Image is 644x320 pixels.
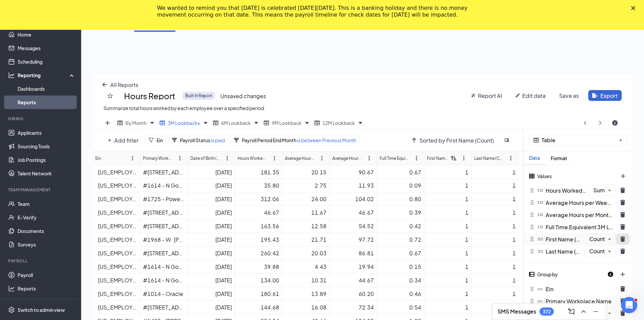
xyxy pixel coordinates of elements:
[238,222,279,230] div: 163.56
[18,197,75,211] a: Team
[18,126,75,140] a: Applicants
[420,137,494,144] span: Sorted by First Name (Count)
[18,82,75,95] a: Dashboards
[559,92,579,99] span: Save as
[578,306,589,317] button: ChevronUp
[467,90,506,101] button: wand icon
[524,246,585,257] div: Last Name (Count)
[98,277,137,284] div: [US_EMPLOYER_IDENTIFICATION_NUMBER]
[478,92,502,99] span: Report AI
[190,209,232,216] div: [DATE]
[18,167,75,180] a: Talent Network
[190,169,232,176] div: [DATE]
[8,306,15,313] svg: Settings
[238,209,279,216] div: 46.67
[238,290,279,297] div: 180.61
[190,222,232,230] div: [DATE]
[410,153,423,164] button: ellipsis-vertical icon
[546,285,553,293] span: Ein
[474,250,516,257] div: 1
[143,250,185,257] div: #[STREET_ADDRESS]
[18,306,65,313] div: Switch to admin view
[190,290,232,297] div: [DATE]
[173,153,187,164] button: ellipsis-vertical icon
[296,137,356,143] span: is between Previous Month
[524,295,616,307] div: Primary Workplace Name
[272,120,302,126] span: 9M Lookback
[116,117,158,129] div: By Month
[474,277,516,284] div: 1
[522,92,546,99] span: Edit data
[380,236,421,243] div: 0.72
[543,309,551,315] div: 372
[126,153,139,164] button: ellipsis-vertical icon
[474,169,516,176] div: 1
[95,155,101,162] div: Ein
[221,120,251,126] span: 6M Lookback
[8,187,74,193] div: Team Management
[98,263,137,270] div: [US_EMPLOYER_IDENTIFICATION_NUMBER]
[93,40,633,74] iframe: explo-dashboard
[427,290,469,297] div: 1
[238,277,279,284] div: 134.00
[332,250,374,257] div: 86.81
[18,55,75,68] a: Scheduling
[545,155,573,161] div: Format
[380,304,421,311] div: 0.54
[190,182,232,189] div: [DATE]
[524,185,589,196] div: Hours Worked 3m Lookback (Sum)
[110,81,138,88] span: All Reports
[262,117,313,129] div: 9M Lookback
[98,290,137,297] div: [US_EMPLOYER_IDENTIFICATION_NUMBER]
[190,277,232,284] div: [DATE]
[18,211,75,224] a: E-Verify
[285,169,327,176] div: 20.15
[542,137,616,143] span: Table
[380,195,421,202] div: 0.80
[546,211,613,218] span: Average Hours per Month 3M
[474,155,503,162] div: Last Name (Count)
[380,222,421,230] div: 0.42
[190,250,232,257] div: [DATE]
[18,153,75,167] a: Job Postings
[593,188,605,193] span: Sum
[474,195,516,202] div: 1
[268,153,281,164] button: ellipsis-vertical icon
[18,268,75,282] a: Payroll
[616,283,629,294] button: trash icon
[380,209,421,216] div: 0.39
[332,222,374,230] div: 54.52
[98,169,137,176] div: [US_EMPLOYER_IDENTIFICATION_NUMBER]
[524,197,616,208] div: Average Hours per Week 3M
[380,250,421,257] div: 0.67
[18,282,75,295] a: Reports
[190,263,232,270] div: [DATE]
[190,155,220,162] div: Date of Birth (Day)
[18,238,75,251] a: Surveys
[332,236,374,243] div: 97.72
[380,169,421,176] div: 0.67
[362,153,376,164] button: ellipsis-vertical icon
[211,117,262,129] div: 6M Lookback
[285,290,327,297] div: 13.89
[474,263,516,270] div: 1
[631,6,638,10] div: Close
[124,92,175,100] span: Hours Report
[103,105,265,111] span: Summarize total hours worked by each employee over a specified period.
[511,90,550,101] button: pencil icon
[98,182,137,189] div: [US_EMPLOYER_IDENTIFICATION_NUMBER]
[143,195,185,202] div: #1725 - Power Road
[546,248,582,255] span: Last Name (Count)
[546,187,586,194] span: Hours Worked 3m Lookback (Sum)
[546,223,613,231] span: Full Time Equivalent 3M Lookback Method
[380,263,421,270] div: 0.15
[143,209,185,216] div: #[STREET_ADDRESS]
[332,304,374,311] div: 72.34
[593,118,607,128] button: angle-right icon
[546,199,613,206] span: Average Hours per Week 3M
[616,221,629,232] button: trash icon
[143,182,185,189] div: #1614 - N Government Wy
[588,90,622,101] button: file-export icon
[555,90,583,101] button: undefined icon
[98,79,142,90] button: arrow-left icon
